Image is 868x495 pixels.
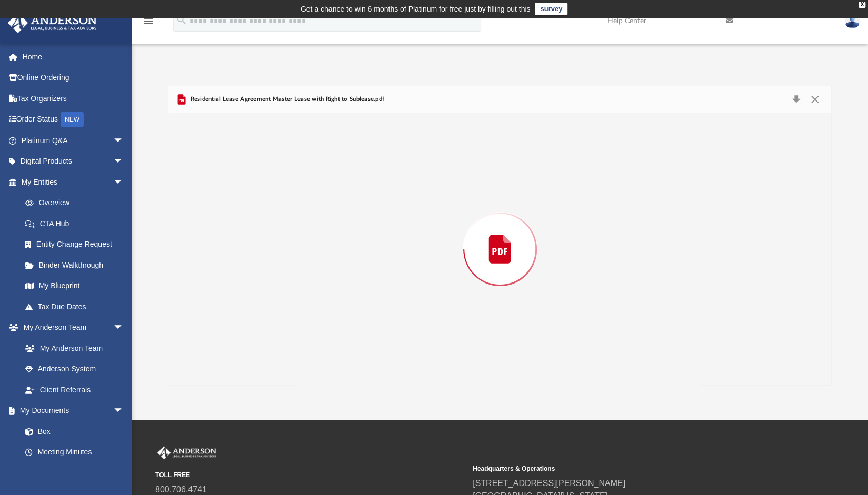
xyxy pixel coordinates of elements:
[15,213,139,234] a: CTA Hub
[168,86,831,385] div: Preview
[113,130,134,151] span: arrow_drop_down
[176,14,187,26] i: search
[142,15,155,27] i: menu
[859,2,865,8] div: close
[7,317,134,338] a: My Anderson Teamarrow_drop_down
[473,464,783,473] small: Headquarters & Operations
[15,421,129,442] a: Box
[155,470,465,480] small: TOLL FREE
[15,276,134,297] a: My Blueprint
[113,400,134,422] span: arrow_drop_down
[15,379,134,400] a: Client Referrals
[5,13,100,33] img: Anderson Advisors Platinum Portal
[7,151,139,172] a: Digital Productsarrow_drop_down
[786,92,805,107] button: Download
[15,359,134,380] a: Anderson System
[113,317,134,339] span: arrow_drop_down
[844,13,860,28] img: User Pic
[7,400,134,421] a: My Documentsarrow_drop_down
[15,193,139,214] a: Overview
[15,255,139,276] a: Binder Walkthrough
[473,479,625,488] a: [STREET_ADDRESS][PERSON_NAME]
[113,151,134,173] span: arrow_drop_down
[7,130,139,151] a: Platinum Q&Aarrow_drop_down
[7,88,139,109] a: Tax Organizers
[301,3,531,15] div: Get a chance to win 6 months of Platinum for free just by filling out this
[188,95,384,104] span: Residential Lease Agreement Master Lease with Right to Sublease.pdf
[155,485,207,494] a: 800.706.4741
[15,442,134,463] a: Meeting Minutes
[142,20,155,27] a: menu
[7,109,139,130] a: Order StatusNEW
[15,234,139,255] a: Entity Change Request
[15,296,139,317] a: Tax Due Dates
[805,92,824,107] button: Close
[113,171,134,193] span: arrow_drop_down
[7,46,139,67] a: Home
[155,446,218,460] img: Anderson Advisors Platinum Portal
[61,112,84,127] div: NEW
[15,338,129,359] a: My Anderson Team
[7,67,139,88] a: Online Ordering
[7,171,139,193] a: My Entitiesarrow_drop_down
[535,3,567,15] a: survey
